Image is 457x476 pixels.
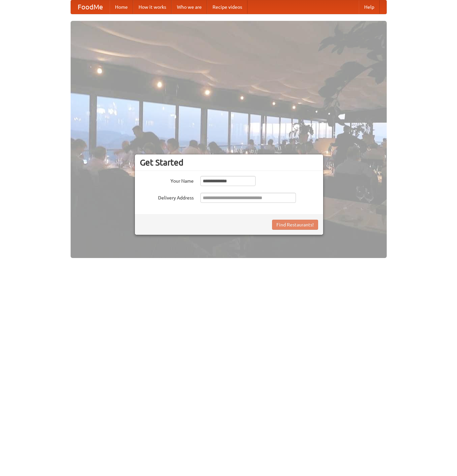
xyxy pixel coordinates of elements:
[140,157,318,168] h3: Get Started
[140,193,194,201] label: Delivery Address
[207,0,247,14] a: Recipe videos
[359,0,380,14] a: Help
[110,0,133,14] a: Home
[133,0,172,14] a: How it works
[71,0,110,14] a: FoodMe
[140,176,194,184] label: Your Name
[272,220,318,230] button: Find Restaurants!
[172,0,207,14] a: Who we are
